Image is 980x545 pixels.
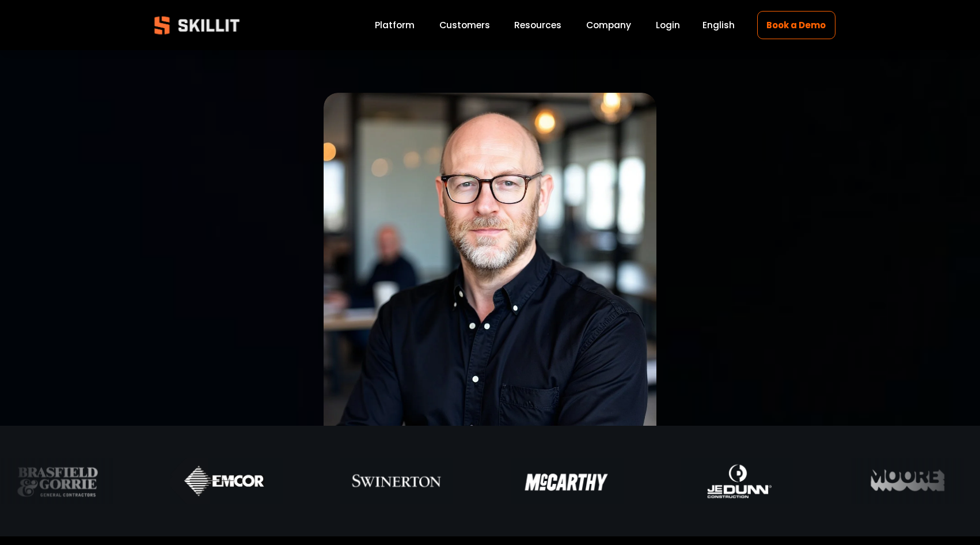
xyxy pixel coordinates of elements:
[375,17,415,33] a: Platform
[702,18,735,32] span: English
[702,17,735,33] div: language picker
[145,8,249,43] img: Skillit
[586,17,631,33] a: Company
[656,17,680,33] a: Login
[514,18,561,32] span: Resources
[757,11,835,39] a: Book a Demo
[514,17,561,33] a: folder dropdown
[439,17,490,33] a: Customers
